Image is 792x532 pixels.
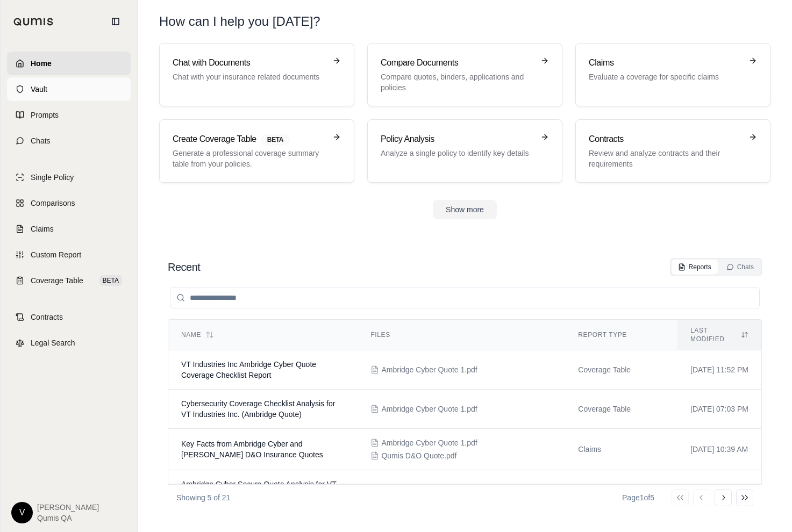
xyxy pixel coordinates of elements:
h3: Create Coverage Table [173,133,326,146]
a: ContractsReview and analyze contracts and their requirements [575,119,770,183]
button: Chats [720,260,760,275]
span: Chats [31,135,51,146]
span: Prompts [31,110,59,120]
span: BETA [261,134,290,146]
p: Analyze a single policy to identify key details [381,148,534,159]
h3: Policy Analysis [381,133,534,146]
p: Showing 5 of 21 [176,492,230,503]
td: [DATE] 11:52 PM [677,350,761,390]
span: Home [31,58,52,69]
a: Coverage TableBETA [7,269,131,292]
div: Last modified [690,326,748,343]
div: Reports [678,263,711,271]
button: Show more [433,200,497,219]
span: Custom Report [31,249,81,260]
th: Files [358,320,565,350]
a: Chat with DocumentsChat with your insurance related documents [159,43,354,106]
span: [PERSON_NAME] [37,502,99,513]
td: Single Policy Analysis [565,470,677,509]
span: Contracts [31,312,63,322]
a: Policy AnalysisAnalyze a single policy to identify key details [367,119,562,183]
a: Single Policy [7,166,131,189]
h3: Chat with Documents [173,56,326,69]
p: Chat with your insurance related documents [173,71,326,82]
span: Ambridge Cyber Quote 1.pdf [381,404,477,414]
h3: Claims [589,56,742,69]
span: Vault [31,84,47,95]
button: Collapse sidebar [107,13,124,30]
span: Ambridge Cyber Quote 1.pdf [381,364,477,375]
h1: How can I help you [DATE]? [159,13,770,30]
span: Single Policy [31,172,74,183]
td: Coverage Table [565,350,677,390]
span: VT Industries Inc Ambridge Cyber Quote Coverage Checklist Report [181,360,316,379]
button: Reports [672,260,718,275]
div: Chats [726,263,754,271]
a: Claims [7,217,131,241]
a: ClaimsEvaluate a coverage for specific claims [575,43,770,106]
a: Legal Search [7,331,131,355]
div: Name [181,330,345,339]
a: Vault [7,77,131,101]
div: Page 1 of 5 [622,492,654,503]
td: Coverage Table [565,390,677,429]
p: Evaluate a coverage for specific claims [589,71,742,82]
a: Compare DocumentsCompare quotes, binders, applications and policies [367,43,562,106]
td: [DATE] 07:03 PM [677,390,761,429]
h3: Contracts [589,133,742,146]
img: Qumis Logo [13,18,54,26]
td: Claims [565,429,677,470]
a: Contracts [7,305,131,329]
td: [DATE] 10:39 AM [677,429,761,470]
a: Home [7,52,131,75]
p: Review and analyze contracts and their requirements [589,148,742,169]
a: Comparisons [7,191,131,215]
span: Ambridge Cyber Secure Quote Analysis for VT Industries Inc. [181,480,336,499]
p: Compare quotes, binders, applications and policies [381,71,534,93]
a: Custom Report [7,243,131,267]
td: [DATE] 09:49 AM [677,470,761,509]
span: Coverage Table [31,275,83,286]
div: V [11,502,33,523]
a: Chats [7,129,131,153]
span: Cybersecurity Coverage Checklist Analysis for VT Industries Inc. (Ambridge Quote) [181,399,335,419]
span: BETA [99,275,122,286]
span: Key Facts from Ambridge Cyber and Hudson D&O Insurance Quotes [181,440,323,459]
span: Comparisons [31,198,75,209]
a: Prompts [7,103,131,127]
h3: Compare Documents [381,56,534,69]
span: Claims [31,224,54,234]
span: Legal Search [31,337,75,348]
span: Qumis D&O Quote.pdf [381,450,456,461]
p: Generate a professional coverage summary table from your policies. [173,148,326,169]
span: Qumis QA [37,513,99,523]
a: Create Coverage TableBETAGenerate a professional coverage summary table from your policies. [159,119,354,183]
h2: Recent [168,260,200,275]
span: Ambridge Cyber Quote 1.pdf [381,437,477,448]
th: Report Type [565,320,677,350]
